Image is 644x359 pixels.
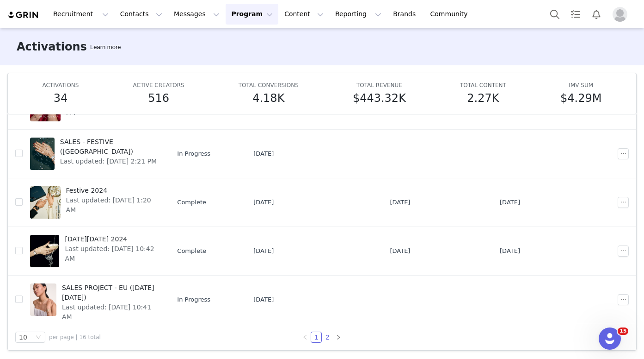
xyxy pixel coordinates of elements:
span: TOTAL CONVERSIONS [239,82,299,88]
span: ACTIVATIONS [43,82,79,88]
li: 1 [311,332,322,343]
a: Brands [387,4,424,25]
a: 1 [311,332,321,342]
h5: $4.29M [560,90,601,107]
a: SALES - FESTIVE ([GEOGRAPHIC_DATA])Last updated: [DATE] 2:21 PM [30,135,162,172]
span: Last updated: [DATE] 1:20 AM [66,195,157,215]
li: Next Page [333,332,344,343]
span: [DATE] [390,246,410,256]
span: Complete [177,198,206,207]
button: Program [226,4,278,25]
span: TOTAL REVENUE [356,82,402,88]
button: Contacts [115,4,168,25]
button: Content [279,4,329,25]
a: SALES PROJECT - EU ([DATE][DATE])Last updated: [DATE] 10:41 AM [30,281,162,318]
span: In Progress [177,295,210,304]
span: [DATE] [253,295,274,304]
span: [DATE] [500,198,520,207]
h5: $443.32K [353,90,406,107]
span: [DATE] [253,149,274,158]
div: Tooltip anchor [88,43,123,52]
span: SALES PROJECT - EU ([DATE][DATE]) [62,283,157,302]
span: [DATE] [390,198,410,207]
span: ACTIVE CREATORS [133,82,184,88]
span: 15 [618,328,628,335]
a: 2 [322,332,332,342]
button: Profile [607,7,637,22]
li: Previous Page [300,332,311,343]
span: per page | 16 total [49,333,101,341]
span: Last updated: [DATE] 2:21 PM [60,157,157,166]
iframe: Intercom live chat [599,328,621,350]
button: Search [545,4,565,25]
span: [DATE][DATE] 2024 [65,234,157,244]
a: Festive 2024Last updated: [DATE] 1:20 AM [30,184,162,221]
h3: Activations [17,38,87,55]
span: Complete [177,246,206,256]
button: Notifications [586,4,607,25]
span: TOTAL CONTENT [460,82,506,88]
span: SALES - FESTIVE ([GEOGRAPHIC_DATA]) [60,137,157,157]
div: 10 [19,332,27,342]
a: Community [425,4,478,25]
span: Last updated: [DATE] 10:41 AM [62,302,157,322]
h5: 34 [54,90,68,107]
button: Reporting [330,4,387,25]
i: icon: left [302,334,308,340]
h5: 2.27K [467,90,499,107]
button: Messages [168,4,225,25]
i: icon: right [336,334,341,340]
a: [DATE][DATE] 2024Last updated: [DATE] 10:42 AM [30,233,162,270]
img: grin logo [7,11,40,19]
h5: 4.18K [252,90,284,107]
button: Recruitment [48,4,114,25]
a: Tasks [565,4,586,25]
i: icon: down [36,334,41,341]
span: IMV SUM [569,82,593,88]
h5: 516 [148,90,169,107]
span: Last updated: [DATE] 10:42 AM [65,244,157,264]
img: placeholder-profile.jpg [613,7,627,22]
span: Festive 2024 [66,186,157,195]
span: In Progress [177,149,210,158]
li: 2 [322,332,333,343]
span: [DATE] [253,246,274,256]
span: [DATE] [253,198,274,207]
span: [DATE] [500,246,520,256]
